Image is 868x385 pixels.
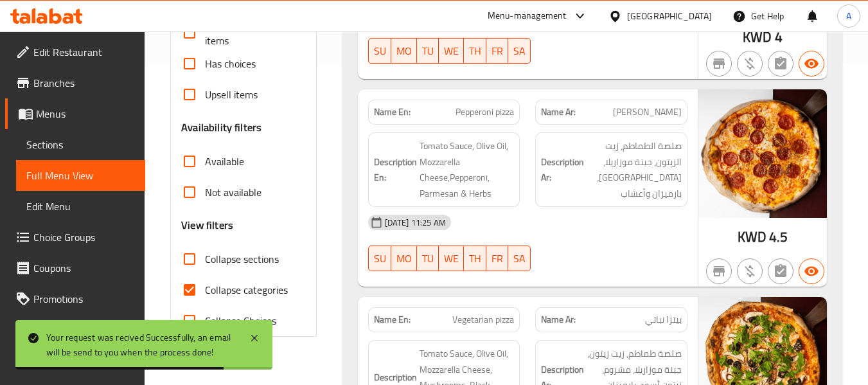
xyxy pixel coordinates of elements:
[799,51,824,76] button: Available
[627,9,712,23] div: [GEOGRAPHIC_DATA]
[205,282,288,298] span: Collapse categories
[368,38,391,64] button: SU
[205,313,276,328] span: Collapse Choices
[492,249,503,268] span: FR
[737,258,763,284] button: Purchased item
[464,38,486,64] button: TH
[33,44,135,60] span: Edit Restaurant
[613,105,682,119] span: [PERSON_NAME]
[645,313,682,327] span: بيتزا نباتي
[587,138,682,201] span: صلصة الطماطم، زيت الزيتون، جبنة موزاريلا، بيبروني، بارميزان وأعشاب
[205,17,295,48] span: Branch specific items
[469,249,481,268] span: TH
[513,42,526,60] span: SA
[5,253,145,283] a: Coupons
[205,56,256,71] span: Has choices
[33,291,135,307] span: Promotions
[374,42,386,60] span: SU
[205,154,244,169] span: Available
[46,330,236,359] div: Your request was recived Successfully, an email will be send to you when the process done!
[5,222,145,253] a: Choice Groups
[5,37,145,67] a: Edit Restaurant
[5,98,145,129] a: Menus
[422,42,434,60] span: TU
[456,105,514,119] span: Pepperoni pizza
[33,229,135,245] span: Choice Groups
[706,51,732,76] button: Not branch specific item
[422,249,434,268] span: TU
[5,345,145,376] a: Upsell
[743,24,772,49] span: KWD
[5,283,145,314] a: Promotions
[374,154,417,186] strong: Description En:
[444,249,459,268] span: WE
[513,249,526,268] span: SA
[374,249,386,268] span: SU
[706,258,732,284] button: Not branch specific item
[36,106,135,121] span: Menus
[444,42,459,60] span: WE
[26,199,135,214] span: Edit Menu
[5,314,145,345] a: Menu disclaimer
[368,246,391,271] button: SU
[26,137,135,152] span: Sections
[452,313,514,327] span: Vegetarian pizza
[738,224,766,249] span: KWD
[205,184,261,200] span: Not available
[205,251,279,267] span: Collapse sections
[439,38,464,64] button: WE
[181,120,261,135] h3: Availability filters
[396,249,412,268] span: MO
[799,258,824,284] button: Available
[380,217,451,229] span: [DATE] 11:25 AM
[391,38,417,64] button: MO
[26,168,135,183] span: Full Menu View
[5,67,145,98] a: Branches
[16,191,145,222] a: Edit Menu
[768,51,793,76] button: Not has choices
[486,38,508,64] button: FR
[374,313,411,327] strong: Name En:
[541,154,584,186] strong: Description Ar:
[16,160,145,191] a: Full Menu View
[417,38,439,64] button: TU
[769,224,788,249] span: 4.5
[775,24,783,49] span: 4
[420,138,515,201] span: Tomato Sauce, Olive Oil, Mozzarella Cheese,Pepperoni, Parmesan & Herbs
[439,246,464,271] button: WE
[469,42,481,60] span: TH
[846,9,851,23] span: A
[488,8,567,24] div: Menu-management
[33,75,135,91] span: Branches
[508,38,531,64] button: SA
[396,42,412,60] span: MO
[205,87,258,102] span: Upsell items
[768,258,793,284] button: Not has choices
[16,129,145,160] a: Sections
[417,246,439,271] button: TU
[737,51,763,76] button: Purchased item
[374,105,411,119] strong: Name En:
[181,218,233,233] h3: View filters
[541,313,576,327] strong: Name Ar:
[698,89,827,218] img: DSC04613638943844291775080.png
[492,42,503,60] span: FR
[541,105,576,119] strong: Name Ar:
[33,260,135,276] span: Coupons
[486,246,508,271] button: FR
[464,246,486,271] button: TH
[508,246,531,271] button: SA
[391,246,417,271] button: MO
